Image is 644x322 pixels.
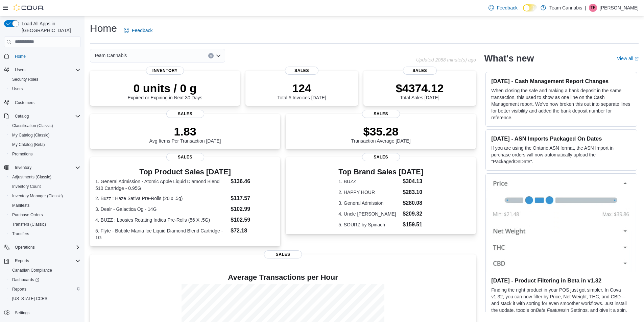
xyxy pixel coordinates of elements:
[277,81,326,100] div: Total # Invoices [DATE]
[491,287,631,320] p: Finding the right product in your POS just got simpler. In Cova v1.32, you can now filter by Pric...
[351,125,411,144] div: Transaction Average [DATE]
[7,284,83,294] button: Reports
[12,164,34,172] button: Inventory
[403,221,423,229] dd: $159.51
[95,195,228,202] dt: 2. Buzz : Haze Sativa Pre-Rolls (20 x .5g)
[7,84,83,94] button: Users
[128,81,202,100] div: Expired or Expiring in Next 30 Days
[95,178,228,192] dt: 1. General Admission - Atomic Apple Liquid Diamond Blend 510 Cartridge - 0.95G
[7,201,83,210] button: Manifests
[12,268,52,273] span: Canadian Compliance
[9,295,50,303] a: [US_STATE] CCRS
[9,85,25,93] a: Users
[600,4,639,12] p: [PERSON_NAME]
[12,287,26,292] span: Reports
[166,153,204,161] span: Sales
[362,110,400,118] span: Sales
[9,192,80,200] span: Inventory Manager (Classic)
[491,145,631,165] p: If you are using the Ontario ASN format, the ASN Import in purchase orders will now automatically...
[231,216,275,224] dd: $102.59
[1,112,83,121] button: Catalog
[9,285,80,293] span: Reports
[403,177,423,185] dd: $304.13
[9,122,80,130] span: Classification (Classic)
[146,67,184,75] span: Inventory
[7,220,83,229] button: Transfers (Classic)
[491,277,631,284] h3: [DATE] - Product Filtering in Beta in v1.32
[338,178,400,185] dt: 1. BUZZ
[7,130,83,140] button: My Catalog (Classic)
[285,67,319,75] span: Sales
[12,296,47,301] span: [US_STATE] CCRS
[617,56,639,61] a: View allExternal link
[128,81,202,95] p: 0 units / 0 g
[491,135,631,142] h3: [DATE] - ASN Imports Packaged On Dates
[396,81,444,100] div: Total Sales [DATE]
[132,27,152,34] span: Feedback
[12,112,31,120] button: Catalog
[491,78,631,84] h3: [DATE] - Cash Management Report Changes
[497,4,517,11] span: Feedback
[9,276,80,284] span: Dashboards
[9,266,80,274] span: Canadian Compliance
[9,211,46,219] a: Purchase Orders
[12,86,23,92] span: Users
[9,266,55,274] a: Canadian Compliance
[12,123,53,128] span: Classification (Classic)
[12,193,63,199] span: Inventory Manager (Classic)
[95,217,228,223] dt: 4. BUZZ : Loosies Rotating Indica Pre-Rolls (56 X .5G)
[9,85,80,93] span: Users
[7,275,83,284] a: Dashboards
[12,52,28,60] a: Home
[396,81,444,95] p: $4374.12
[338,168,423,176] h3: Top Brand Sales [DATE]
[264,250,302,258] span: Sales
[15,54,26,59] span: Home
[15,258,29,264] span: Reports
[12,184,41,189] span: Inventory Count
[9,182,80,191] span: Inventory Count
[12,98,80,107] span: Customers
[9,285,29,293] a: Reports
[12,52,80,60] span: Home
[484,53,534,64] h2: What's new
[9,211,80,219] span: Purchase Orders
[121,24,155,37] a: Feedback
[7,182,83,191] button: Inventory Count
[7,210,83,220] button: Purchase Orders
[338,200,400,206] dt: 3. General Admission
[231,177,275,185] dd: $136.46
[149,125,221,144] div: Avg Items Per Transaction [DATE]
[12,151,33,157] span: Promotions
[12,66,28,74] button: Users
[403,199,423,207] dd: $280.08
[15,165,31,170] span: Inventory
[9,131,80,139] span: My Catalog (Classic)
[12,277,39,282] span: Dashboards
[12,309,32,317] a: Settings
[9,201,80,209] span: Manifests
[19,20,80,34] span: Load All Apps in [GEOGRAPHIC_DATA]
[1,98,83,107] button: Customers
[9,182,44,191] a: Inventory Count
[12,243,38,251] button: Operations
[9,173,54,181] a: Adjustments (Classic)
[9,131,52,139] a: My Catalog (Classic)
[1,307,83,317] button: Settings
[9,122,56,130] a: Classification (Classic)
[9,75,80,83] span: Security Roles
[338,189,400,196] dt: 2. HAPPY HOUR
[403,210,423,218] dd: $209.32
[277,81,326,95] p: 124
[1,256,83,266] button: Reports
[95,168,275,176] h3: Top Product Sales [DATE]
[12,174,51,180] span: Adjustments (Classic)
[7,140,83,149] button: My Catalog (Beta)
[523,4,537,11] input: Dark Mode
[12,142,45,147] span: My Catalog (Beta)
[12,257,80,265] span: Reports
[591,4,596,12] span: TF
[14,4,44,11] img: Cova
[7,191,83,201] button: Inventory Manager (Classic)
[12,243,80,251] span: Operations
